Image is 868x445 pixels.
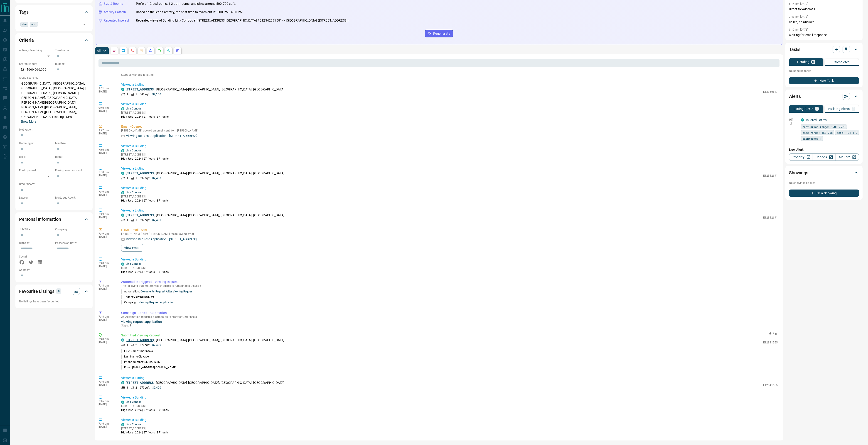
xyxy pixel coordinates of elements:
a: documents request after viewing request [140,290,193,293]
p: $2 - $999,999,999 [19,66,53,73]
span: [EMAIL_ADDRESS][DOMAIN_NAME] [132,366,176,369]
p: No showings booked [789,181,859,185]
p: Automation Triggered - Viewing Request [121,280,778,284]
p: Motivation: [19,128,89,132]
p: Pending [797,60,809,63]
a: Condos [812,153,836,161]
p: No listings have been favourited [19,299,89,304]
h2: Criteria [19,36,34,44]
p: [DATE] [98,174,114,177]
p: Last Name: [121,355,149,359]
a: [STREET_ADDRESS] [126,213,155,217]
p: , [GEOGRAPHIC_DATA]-[GEOGRAPHIC_DATA], [GEOGRAPHIC_DATA], [GEOGRAPHIC_DATA] [126,171,284,176]
p: High-Rise | 2024 | 27 floors | 371 units [121,157,169,161]
span: Olayade [138,355,149,358]
p: 7:46 pm [98,422,114,425]
p: Social: [19,255,53,259]
p: Possession Date: [55,241,89,245]
p: Campaign: [121,300,174,304]
p: Pre-Approved: [19,168,53,173]
div: condos.ca [121,88,124,91]
span: nov [31,22,36,27]
p: Phone Number: [121,360,160,364]
div: Showings [789,167,859,178]
div: condos.ca [121,381,124,384]
p: 6:14 pm [DATE] [789,2,808,5]
p: 7:48 pm [98,338,114,341]
button: Open [81,21,87,27]
p: 7:46 pm [98,380,114,383]
p: Viewed a Building [121,395,778,400]
p: [STREET_ADDRESS] [121,111,169,115]
p: Size & Rooms [104,1,123,6]
div: condos.ca [121,338,124,342]
p: [STREET_ADDRESS] [121,266,169,270]
div: condos.ca [121,423,124,426]
p: $2,100 [152,92,161,96]
p: 9:27 pm [98,129,114,132]
p: Email - Opened [121,124,778,129]
p: [DATE] [98,425,114,428]
p: [DATE] [98,151,114,155]
p: High-Rise | 2024 | 27 floors | 371 units [121,115,169,119]
p: 7:50 pm [98,171,114,174]
p: $2,400 [152,386,161,390]
p: Home Type: [19,141,53,145]
div: condos.ca [121,263,124,266]
p: Birthday: [19,241,53,245]
p: 9:50 pm [98,106,114,109]
div: Criteria [19,35,89,46]
p: Viewed a Building [121,144,778,148]
p: [STREET_ADDRESS] [121,426,169,430]
p: High-Rise | 2024 | 27 floors | 371 units [121,270,169,274]
span: 1 [130,324,131,327]
a: Linx Condos [126,191,141,194]
p: 7:48 pm [98,284,114,287]
p: [STREET_ADDRESS] [121,195,169,199]
p: , [GEOGRAPHIC_DATA]-[GEOGRAPHIC_DATA], [GEOGRAPHIC_DATA], [GEOGRAPHIC_DATA] [126,213,284,218]
div: condos.ca [121,172,124,175]
p: An Automation triggered a campaign to start for Omorinsola [121,315,778,319]
span: rent price range: 1908,2970 [802,124,845,129]
p: [DATE] [98,383,114,387]
p: Actively Searching: [19,48,53,52]
h2: Tags [19,8,28,16]
p: High-Rise | 2024 | 27 floors | 371 units [121,430,169,435]
p: , [GEOGRAPHIC_DATA]-[GEOGRAPHIC_DATA], [GEOGRAPHIC_DATA], [GEOGRAPHIC_DATA] [126,87,284,92]
p: Viewed a Listing [121,376,778,380]
p: Viewed a Building [121,186,778,190]
div: Tasks [789,44,859,55]
div: condos.ca [121,107,124,110]
p: E12342691 [763,216,778,220]
p: First Name: [121,349,153,353]
p: Lawyer: [19,196,53,200]
p: Mortgage Agent: [55,196,89,200]
p: No pending tasks [789,68,859,74]
p: Pre-Approval Amount: [55,168,89,173]
p: [DATE] [98,287,114,290]
p: [PERSON_NAME] opened an email sent from [PERSON_NAME] [121,129,778,132]
button: New Showing [789,190,859,197]
p: Stopped without initiating [121,73,778,77]
p: 540 sqft [140,92,150,96]
p: 0 [58,289,60,294]
div: condos.ca [121,149,124,152]
p: Building Alerts [828,107,850,110]
p: 2 [135,343,137,347]
p: [DATE] [98,265,114,268]
p: , [GEOGRAPHIC_DATA]-[GEOGRAPHIC_DATA], [GEOGRAPHIC_DATA], [GEOGRAPHIC_DATA] [126,380,284,385]
p: [DATE] [98,403,114,406]
p: Automation: [121,289,193,294]
div: Personal Information [19,214,89,225]
p: Viewing Request Application - [STREET_ADDRESS] [126,237,197,242]
a: [STREET_ADDRESS] [126,381,155,384]
p: Submitted Viewing Request [121,333,778,338]
span: Omorinsola [139,350,153,353]
p: [STREET_ADDRESS] [121,404,169,408]
p: Viewed a Listing [121,166,778,171]
button: View Email [121,244,143,252]
p: [DATE] [98,216,114,219]
p: 9:51 pm [98,87,114,90]
p: [STREET_ADDRESS] [121,153,169,157]
svg: Lead Browsing Activity [121,49,125,53]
